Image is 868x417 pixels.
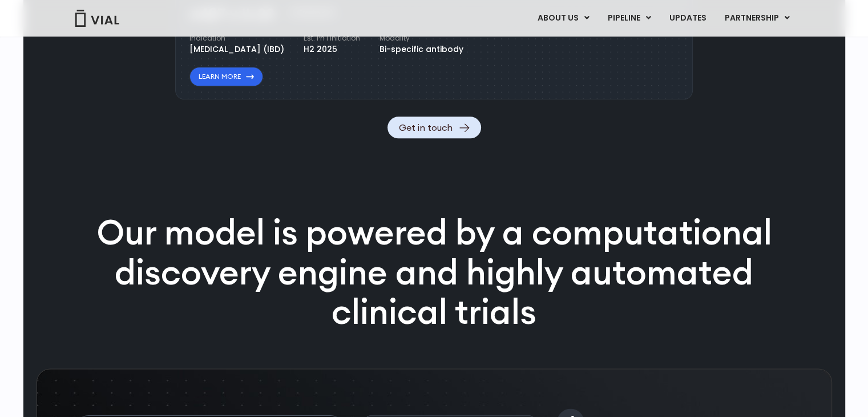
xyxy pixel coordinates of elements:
[67,212,802,332] p: Our model is powered by a computational discovery engine and highly automated clinical trials
[660,9,714,28] a: UPDATES
[380,33,463,43] h4: Modality
[598,9,659,28] a: PIPELINEMenu Toggle
[189,43,284,55] div: [MEDICAL_DATA] (IBD)
[74,10,120,27] img: Vial Logo
[304,43,360,55] div: H2 2025
[387,117,481,138] a: Get in touch
[189,33,284,43] h4: Indication
[715,9,798,28] a: PARTNERSHIPMenu Toggle
[189,67,263,86] a: Learn More
[304,33,360,43] h4: Est. Ph I Initiation
[380,43,463,55] div: Bi-specific antibody
[528,9,597,28] a: ABOUT USMenu Toggle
